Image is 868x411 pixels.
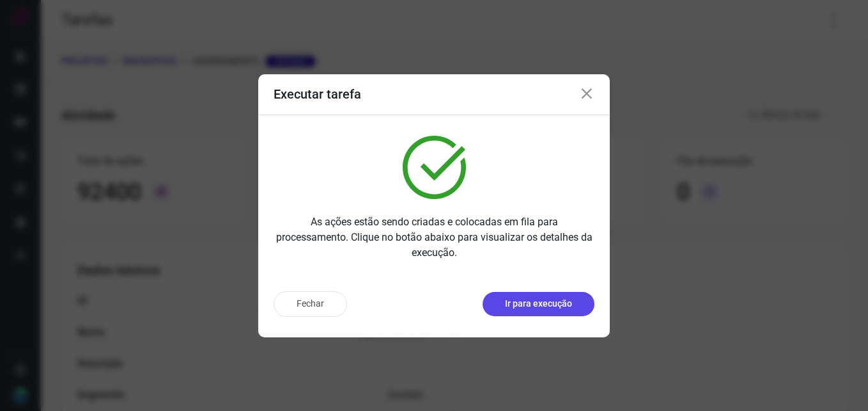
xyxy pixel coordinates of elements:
button: Fechar [274,291,347,317]
img: verified.svg [403,136,466,199]
p: As ações estão sendo criadas e colocadas em fila para processamento. Clique no botão abaixo para ... [274,214,594,261]
button: Ir para execução [483,292,594,316]
p: Ir para execução [505,297,572,310]
h3: Executar tarefa [274,86,361,102]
